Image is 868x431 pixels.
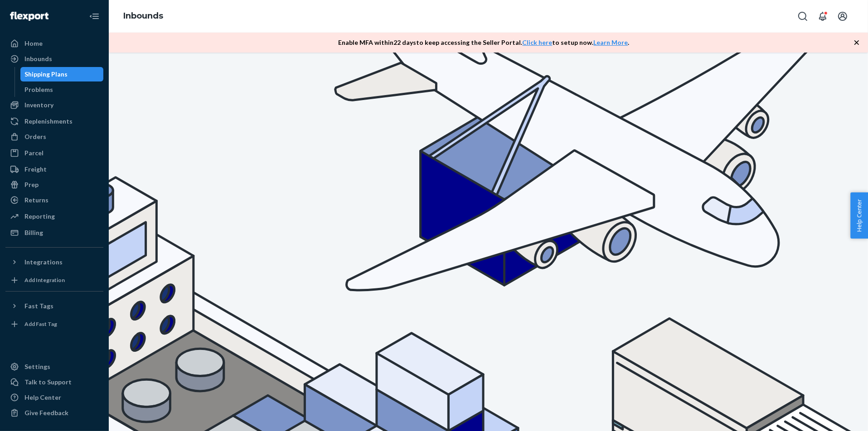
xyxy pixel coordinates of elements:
div: Freight [24,165,47,174]
a: Orders [5,129,103,144]
div: Orders [24,132,46,141]
a: Prep [5,177,103,192]
a: Parcel [5,146,103,160]
div: Add Integration [24,276,65,284]
ol: breadcrumbs [116,3,170,29]
button: Open Search Box [794,7,812,25]
button: Integrations [5,255,103,269]
button: Open account menu [834,7,852,25]
a: Add Fast Tag [5,317,103,331]
button: Close Navigation [85,7,103,25]
div: Give Feedback [24,408,68,417]
button: Help Center [850,192,868,239]
div: Returns [24,196,48,205]
a: Reporting [5,209,103,224]
div: Replenishments [24,117,73,126]
a: Billing [5,225,103,240]
a: Help Center [5,390,103,405]
a: Shipping Plans [20,67,104,81]
a: Settings [5,359,103,374]
div: Reporting [24,212,55,221]
a: Returns [5,193,103,207]
div: Fast Tags [24,302,53,311]
a: Inventory [5,98,103,112]
div: Problems [25,85,53,94]
a: Replenishments [5,114,103,129]
div: Add Fast Tag [24,320,57,328]
div: Inventory [24,101,53,110]
a: Home [5,36,103,51]
div: Billing [24,228,43,237]
p: Enable MFA within 22 days to keep accessing the Seller Portal. to setup now. . [339,38,630,47]
a: Problems [20,82,104,97]
a: Click here [523,38,553,46]
a: Talk to Support [5,375,103,389]
div: Home [24,39,43,48]
div: Shipping Plans [25,70,68,79]
button: Give Feedback [5,406,103,420]
div: Parcel [24,148,44,158]
a: Add Integration [5,273,103,287]
button: Open notifications [814,7,832,25]
a: Freight [5,162,103,177]
div: Inbounds [24,54,52,63]
div: Help Center [24,393,61,402]
a: Inbounds [5,52,103,66]
button: Fast Tags [5,299,103,313]
a: Inbounds [123,11,163,21]
a: Learn More [594,38,628,46]
div: Integrations [24,258,63,267]
div: Prep [24,180,39,189]
div: Talk to Support [24,378,72,387]
img: Flexport logo [10,12,48,21]
div: Settings [24,362,50,371]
